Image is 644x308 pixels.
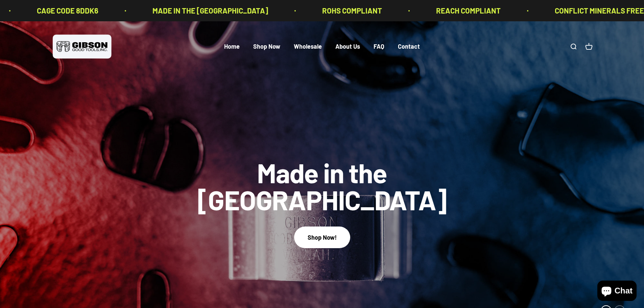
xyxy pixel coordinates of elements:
[398,43,420,50] a: Contact
[190,183,454,216] split-lines: Made in the [GEOGRAPHIC_DATA]
[224,43,240,50] a: Home
[374,43,384,50] a: FAQ
[309,5,369,17] p: ROHS COMPLIANT
[294,227,350,248] button: Shop Now!
[308,233,337,242] div: Shop Now!
[253,43,280,50] a: Shop Now
[24,5,86,17] p: CAGE CODE 8DDK6
[542,5,631,17] p: CONFLICT MINERALS FREE
[595,281,639,303] inbox-online-store-chat: Shopify online store chat
[423,5,488,17] p: REACH COMPLIANT
[140,5,255,17] p: MADE IN THE [GEOGRAPHIC_DATA]
[294,43,322,50] a: Wholesale
[335,43,360,50] a: About Us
